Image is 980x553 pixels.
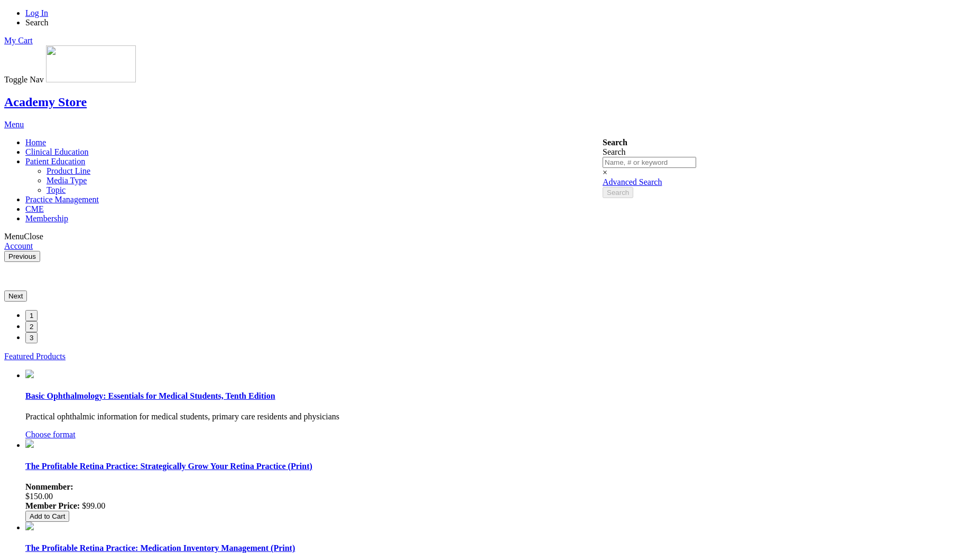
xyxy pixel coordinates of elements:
span: $150.00 [25,492,53,501]
a: The Profitable Retina Practice: Medication Inventory Management (Print) [25,543,295,552]
span: Home [25,138,46,147]
strong: Member Price: [25,501,80,510]
strong: Nonmember: [25,482,73,491]
span: Media Type [47,176,87,185]
span: Search [603,147,626,156]
span: Clinical Education [25,147,89,156]
span: Menu [4,232,24,241]
img: placeholder_image_1.png [25,522,34,530]
img: placeholder_image_1.png [25,370,34,378]
button: 1 of 3 [25,310,38,321]
span: Search [607,189,629,196]
a: Menu [4,120,24,129]
a: Basic Ophthalmology: Essentials for Medical Students, Tenth Edition [25,391,275,400]
button: Previous [4,251,40,262]
span: $99.00 [82,501,105,510]
span: Product Line [47,166,90,175]
p: Practical ophthalmic information for medical students, primary care residents and physicians [25,412,976,421]
a: Log In [25,8,48,17]
img: placeholder_image_1.png [25,439,34,448]
a: The Profitable Retina Practice: Strategically Grow Your Retina Practice (Print) [25,462,312,471]
a: Choose format [25,430,76,439]
span: Topic [47,185,66,194]
span: Toggle Nav [4,75,44,84]
a: Account [4,241,33,250]
a: Advanced Search [603,177,662,186]
span: Close [24,232,43,241]
span: Practice Management [25,195,99,204]
input: Name, # or keyword [603,157,696,168]
button: Next [4,290,27,302]
button: Search [603,187,633,198]
a: Featured Products [4,352,66,361]
a: Academy Store [4,95,87,109]
span: Membership [25,214,68,223]
button: 2 of 3 [25,321,38,332]
span: Search [25,18,49,27]
span: Add to Cart [30,512,65,520]
strong: Search [603,138,627,147]
span: Patient Education [25,157,85,166]
button: Add to Cart [25,511,69,522]
button: 3 of 3 [25,332,38,343]
a: My Cart [4,36,33,45]
span: CME [25,204,44,213]
div: × [603,168,696,177]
